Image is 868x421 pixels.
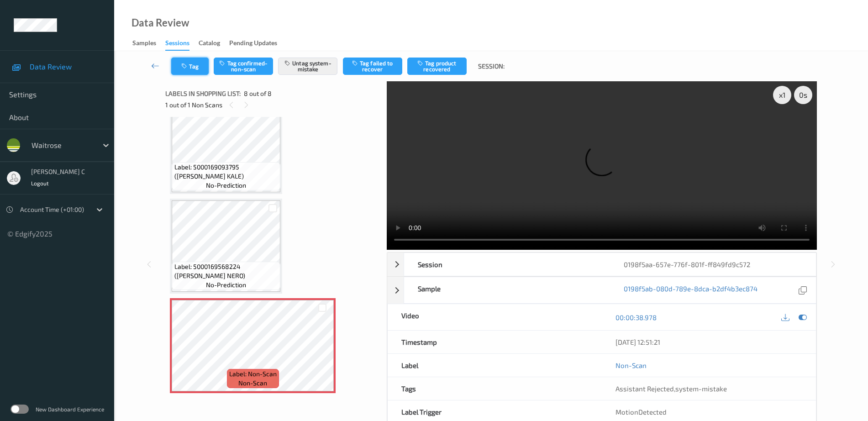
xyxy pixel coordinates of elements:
div: Session0198f5aa-657e-776f-801f-ff849fd9c572 [387,253,816,276]
span: Label: 5000169093795 ([PERSON_NAME] KALE) [174,163,279,181]
div: Sample [404,277,610,303]
div: 0 s [794,86,812,104]
div: Sample0198f5ab-080d-789e-8dca-b2df4b3ec874 [387,277,816,304]
button: Tag [171,58,209,75]
div: Catalog [199,38,220,50]
div: Tags [388,377,602,400]
a: 00:00:38.978 [615,313,657,322]
div: x 1 [773,86,791,104]
a: Samples [132,37,165,50]
div: Session [404,253,610,276]
a: Pending Updates [229,37,286,50]
div: 0198f5aa-657e-776f-801f-ff849fd9c572 [610,253,816,276]
a: Sessions [165,37,199,51]
div: Video [388,304,602,330]
span: 8 out of 8 [244,89,272,98]
button: Tag confirmed-non-scan [214,58,273,75]
span: Session: [478,62,505,71]
a: 0198f5ab-080d-789e-8dca-b2df4b3ec874 [624,284,758,296]
span: Labels in shopping list: [165,89,241,98]
div: Data Review [132,18,189,27]
span: non-scan [238,379,267,388]
div: Label [388,354,602,377]
span: no-prediction [206,280,246,289]
div: 1 out of 1 Non Scans [165,99,380,111]
div: Sessions [165,38,189,51]
button: Tag failed to recover [343,58,402,75]
a: Non-Scan [615,361,647,370]
span: Assistant Rejected [615,384,674,393]
span: , [615,384,727,393]
button: Tag product recovered [407,58,467,75]
span: no-prediction [206,181,246,190]
a: Catalog [199,37,229,50]
div: Samples [132,38,156,50]
div: Pending Updates [229,38,277,50]
span: Label: Non-Scan [229,369,277,379]
span: system-mistake [675,384,727,393]
div: [DATE] 12:51:21 [615,337,802,347]
span: Label: 5000169568224 ([PERSON_NAME] NERO) [174,262,279,280]
button: Untag system-mistake [278,58,337,75]
div: Timestamp [388,331,602,353]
